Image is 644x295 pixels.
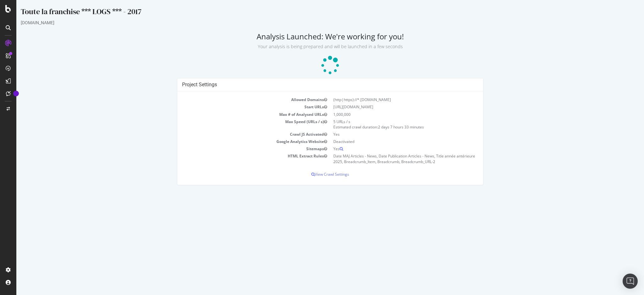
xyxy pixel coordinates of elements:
td: Sitemaps [166,145,314,152]
td: Max Speed (URLs / s) [166,118,314,131]
h2: Analysis Launched: We're working for you! [4,32,623,50]
td: Google Analytics Website [166,138,314,145]
td: Start URLs [166,103,314,111]
div: [DOMAIN_NAME] [4,20,623,26]
td: 1,000,000 [314,111,462,118]
div: Open Intercom Messenger [623,274,638,289]
td: Crawl JS Activated [166,131,314,138]
td: Date MAJ Articles - News, Date Publication Articles - News, Title année antérieure 2025, Breadcru... [314,152,462,165]
div: Tooltip anchor [13,91,19,96]
td: (http|https)://*.[DOMAIN_NAME] [314,96,462,103]
td: Allowed Domains [166,96,314,103]
h4: Project Settings [166,82,462,88]
td: HTML Extract Rules [166,152,314,165]
td: 5 URLs / s Estimated crawl duration: [314,118,462,131]
small: Your analysis is being prepared and will be launched in a few seconds [241,43,386,49]
td: Yes [314,131,462,138]
div: Toute la franchise *** LOGS *** - 2017 [4,6,623,20]
td: [URL][DOMAIN_NAME] [314,103,462,111]
p: View Crawl Settings [166,172,462,177]
span: 2 days 7 hours 33 minutes [362,124,408,130]
td: Yes [314,145,462,152]
td: Max # of Analysed URLs [166,111,314,118]
td: Deactivated [314,138,462,145]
